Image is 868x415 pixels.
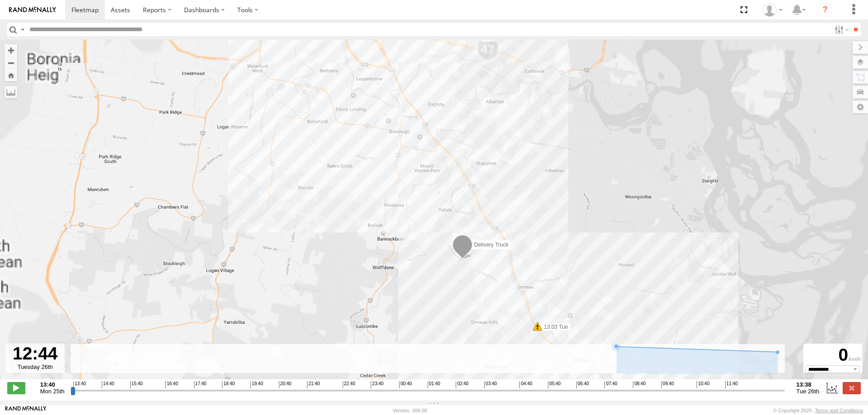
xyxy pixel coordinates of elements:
[805,345,861,365] div: 0
[456,381,468,388] span: 02:40
[697,381,709,388] span: 10:40
[797,381,820,388] strong: 13:38
[831,23,850,36] label: Search Filter Options
[818,3,832,17] i: ?
[19,23,26,36] label: Search Query
[393,408,427,413] div: Version: 306.00
[73,381,86,388] span: 13:40
[5,44,17,56] button: Zoom in
[576,381,589,388] span: 06:40
[538,323,571,331] label: 13:03 Tue
[661,381,674,388] span: 09:40
[9,7,56,13] img: rand-logo.svg
[371,381,383,388] span: 23:40
[604,381,617,388] span: 07:40
[815,408,863,413] a: Terms and Conditions
[428,381,440,388] span: 01:40
[474,242,509,248] span: Delivery Truck
[165,381,178,388] span: 16:40
[797,388,820,395] span: Tue 26th Aug 2025
[773,408,863,413] div: © Copyright 2025 -
[194,381,207,388] span: 17:40
[843,382,861,394] label: Close
[5,86,17,98] label: Measure
[40,381,65,388] strong: 13:40
[279,381,292,388] span: 20:40
[5,406,47,415] a: Visit our Website
[5,69,17,81] button: Zoom Home
[633,381,646,388] span: 08:40
[725,381,738,388] span: 11:40
[484,381,497,388] span: 03:40
[102,381,114,388] span: 14:40
[343,381,355,388] span: 22:40
[307,381,320,388] span: 21:40
[548,381,561,388] span: 05:40
[40,388,65,395] span: Mon 25th Aug 2025
[853,101,868,113] label: Map Settings
[5,56,17,69] button: Zoom out
[759,3,786,17] div: Laura Van Bruggen
[222,381,235,388] span: 18:40
[250,381,263,388] span: 19:40
[130,381,143,388] span: 15:40
[399,381,412,388] span: 00:40
[519,381,532,388] span: 04:40
[7,382,25,394] label: Play/Stop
